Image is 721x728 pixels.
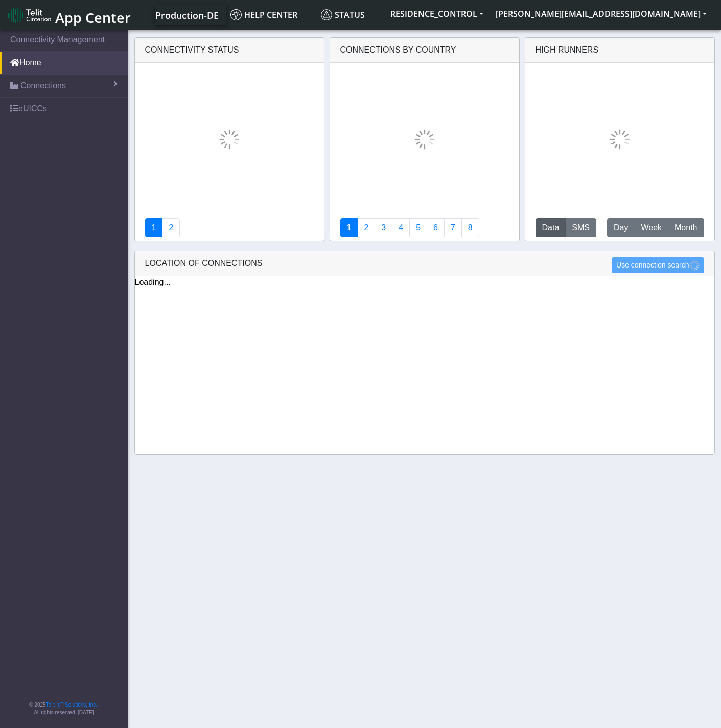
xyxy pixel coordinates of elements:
a: Telit IoT Solutions, Inc. [46,702,97,708]
nav: Summary paging [340,218,509,237]
div: LOCATION OF CONNECTIONS [135,251,714,276]
img: loading.gif [414,129,435,150]
button: SMS [565,218,596,237]
span: Day [614,222,628,234]
span: Week [641,222,662,234]
span: Connections [20,80,66,92]
button: RESIDENCE_CONTROL [384,5,490,23]
span: Production-DE [155,9,219,21]
img: logo-telit-cinterion-gw-new.png [8,7,51,23]
a: App Center [8,4,129,26]
div: Loading... [135,276,714,288]
img: loading.gif [219,129,240,150]
button: Data [536,218,566,237]
a: Connections By Carrier [392,218,410,237]
a: Zero Session [444,218,462,237]
span: Status [321,9,365,20]
button: Month [668,218,704,237]
a: Status [317,5,384,25]
img: status.svg [321,9,332,20]
a: 14 Days Trend [427,218,445,237]
div: Connectivity status [135,38,324,63]
nav: Summary paging [145,218,314,237]
span: App Center [55,8,131,27]
a: Deployment status [162,218,180,237]
a: Not Connected for 30 days [461,218,479,237]
button: [PERSON_NAME][EMAIL_ADDRESS][DOMAIN_NAME] [490,5,713,23]
button: Week [634,218,668,237]
span: Month [675,222,697,234]
a: Carrier [357,218,375,237]
a: Your current platform instance [155,5,218,25]
a: Help center [226,5,317,25]
a: Connections By Country [340,218,358,237]
div: High Runners [536,44,599,56]
div: Connections By Country [330,38,519,63]
button: Use connection search [612,257,704,273]
a: Usage per Country [375,218,392,237]
img: loading.gif [610,129,630,150]
a: Connectivity status [145,218,163,237]
span: Help center [230,9,297,20]
img: loading [689,260,700,271]
button: Day [607,218,635,237]
a: Usage by Carrier [409,218,427,237]
img: knowledge.svg [230,9,242,20]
